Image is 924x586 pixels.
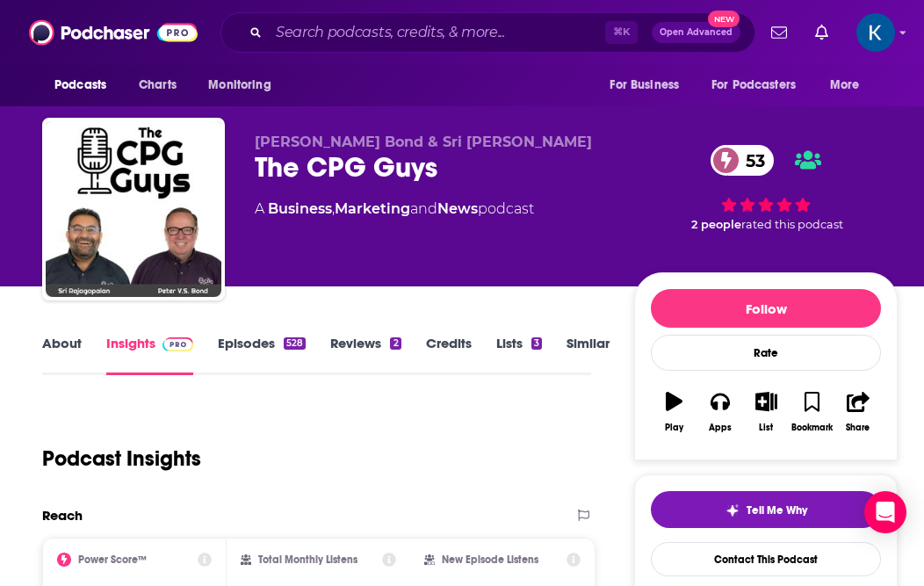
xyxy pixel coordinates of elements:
span: Open Advanced [660,28,733,37]
button: open menu [196,69,293,102]
span: 53 [728,145,774,176]
div: 528 [284,337,306,350]
button: Open AdvancedNew [652,22,740,43]
button: Apps [697,380,743,444]
a: Marketing [335,200,410,217]
button: Bookmark [789,380,834,444]
button: open menu [700,69,821,102]
a: About [42,335,82,375]
span: For Podcasters [711,73,796,98]
a: Charts [127,69,187,102]
h2: Reach [42,507,83,524]
div: Search podcasts, credits, & more... [220,12,755,53]
span: , [332,200,335,217]
button: Play [651,380,697,444]
span: Logged in as kristen42280 [856,13,895,52]
a: InsightsPodchaser Pro [106,335,193,375]
input: Search podcasts, credits, & more... [269,18,605,47]
h2: Total Monthly Listens [258,553,357,566]
button: List [743,380,789,444]
a: Similar [567,335,610,375]
a: News [437,200,478,217]
span: 2 people [691,218,741,231]
span: rated this podcast [741,218,843,231]
img: tell me why sparkle [725,503,740,517]
a: Contact This Podcast [651,542,881,576]
a: Show notifications dropdown [808,18,835,47]
span: More [830,73,860,98]
div: 2 [390,337,401,350]
img: Podchaser - Follow, Share and Rate Podcasts [29,16,198,49]
div: Share [846,423,870,433]
button: open menu [42,69,129,102]
span: Podcasts [54,73,106,98]
span: ⌘ K [605,21,638,44]
h2: Power Score™ [78,553,147,566]
button: Follow [651,289,881,328]
button: open menu [818,69,882,102]
span: Charts [139,73,177,98]
div: A podcast [255,199,534,220]
div: Rate [651,335,881,371]
h2: New Episode Listens [442,553,538,566]
a: Episodes528 [218,335,306,375]
span: [PERSON_NAME] Bond & Sri [PERSON_NAME] [255,134,592,150]
a: Credits [426,335,472,375]
img: The CPG Guys [46,121,221,297]
a: 53 [711,145,774,176]
a: Show notifications dropdown [764,18,794,47]
div: Open Intercom Messenger [864,491,906,533]
button: open menu [597,69,701,102]
a: Lists3 [496,335,542,375]
button: tell me why sparkleTell Me Why [651,491,881,528]
div: List [759,423,773,433]
div: 3 [531,337,542,350]
a: Business [268,200,332,217]
button: Share [835,380,881,444]
img: User Profile [856,13,895,52]
button: Show profile menu [856,13,895,52]
div: 53 2 peoplerated this podcast [634,134,898,242]
div: Bookmark [791,423,833,433]
div: Play [665,423,683,433]
span: New [708,11,740,27]
img: Podchaser Pro [162,337,193,351]
span: Tell Me Why [747,503,807,517]
span: For Business [610,73,679,98]
span: Monitoring [208,73,271,98]
span: and [410,200,437,217]
a: Reviews2 [330,335,401,375]
h1: Podcast Insights [42,445,201,472]
div: Apps [709,423,732,433]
